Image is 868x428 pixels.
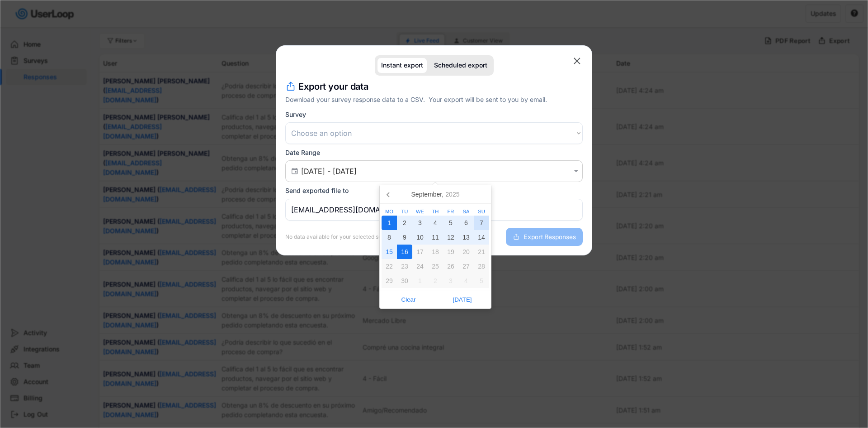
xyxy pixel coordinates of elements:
[524,234,576,240] span: Export Responses
[428,245,443,259] div: 18
[434,62,487,69] div: Scheduled export
[408,187,463,202] div: September,
[397,209,412,214] div: Tu
[506,228,583,246] button: Export Responses
[428,209,443,214] div: Th
[458,245,474,259] div: 20
[397,216,412,230] div: 2
[435,292,489,307] button: [DATE]
[292,167,298,175] text: 
[285,95,583,104] div: Download your survey response data to a CSV. Your export will be sent to you by email.
[298,80,368,93] h4: Export your data
[382,216,397,230] div: 1
[285,187,349,195] div: Send exported file to
[574,55,580,67] text: 
[412,216,428,230] div: 3
[458,230,474,245] div: 13
[571,55,583,67] button: 
[384,293,433,306] span: Clear
[290,167,299,175] button: 
[428,216,443,230] div: 4
[412,259,428,274] div: 24
[443,216,458,230] div: 5
[458,209,474,214] div: Sa
[428,230,443,245] div: 11
[443,274,458,288] div: 3
[412,209,428,214] div: We
[458,259,474,274] div: 27
[458,216,474,230] div: 6
[572,168,580,175] button: 
[574,167,578,175] text: 
[474,209,489,214] div: Su
[474,216,489,230] div: 7
[412,230,428,245] div: 10
[397,274,412,288] div: 30
[443,259,458,274] div: 26
[474,274,489,288] div: 5
[445,191,459,197] i: 2025
[438,293,486,306] span: [DATE]
[301,167,570,176] input: Air Date/Time Picker
[412,274,428,288] div: 1
[397,259,412,274] div: 23
[382,274,397,288] div: 29
[382,245,397,259] div: 15
[285,111,306,119] div: Survey
[474,245,489,259] div: 21
[428,274,443,288] div: 2
[382,292,435,307] button: Clear
[382,230,397,245] div: 8
[443,209,458,214] div: Fr
[397,245,412,259] div: 16
[381,62,423,69] div: Instant export
[397,230,412,245] div: 9
[443,230,458,245] div: 12
[474,259,489,274] div: 28
[285,234,434,240] div: No data available for your selected survey and time period
[428,259,443,274] div: 25
[412,245,428,259] div: 17
[458,274,474,288] div: 4
[443,245,458,259] div: 19
[382,259,397,274] div: 22
[382,209,397,214] div: Mo
[474,230,489,245] div: 14
[285,149,320,157] div: Date Range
